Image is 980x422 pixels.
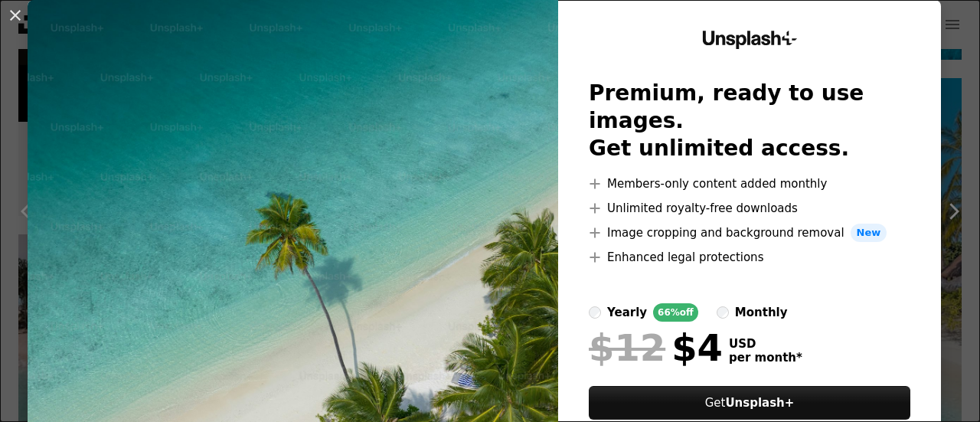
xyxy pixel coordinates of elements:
[589,175,910,193] li: Members-only content added monthly
[729,351,802,365] span: per month *
[589,306,601,319] input: yearly66%off
[725,396,794,410] strong: Unsplash+
[589,248,910,267] li: Enhanced legal protections
[589,328,723,368] div: $4
[851,224,887,242] span: New
[717,306,729,319] input: monthly
[589,386,910,420] button: GetUnsplash+
[653,303,698,322] div: 66% off
[589,199,910,218] li: Unlimited royalty-free downloads
[735,303,788,322] div: monthly
[607,303,647,322] div: yearly
[589,224,910,242] li: Image cropping and background removal
[729,337,802,351] span: USD
[589,80,910,162] h2: Premium, ready to use images. Get unlimited access.
[589,328,665,368] span: $12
